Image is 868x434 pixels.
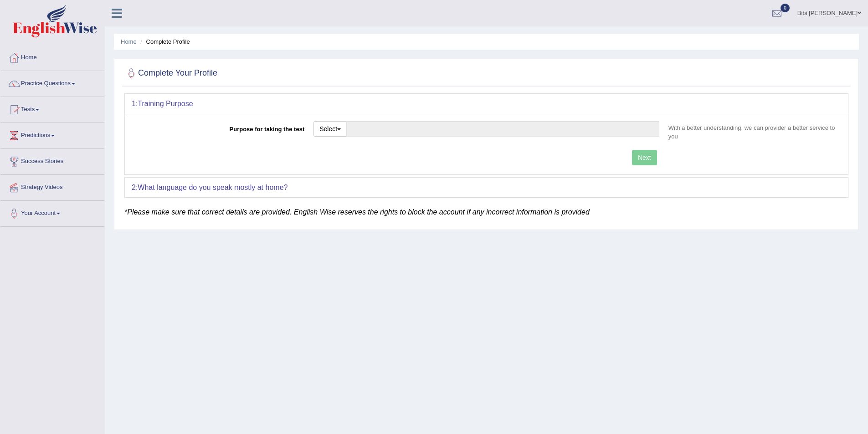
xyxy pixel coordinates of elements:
[132,121,309,133] label: Purpose for taking the test
[0,97,104,120] a: Tests
[124,208,590,216] em: *Please make sure that correct details are provided. English Wise reserves the rights to block th...
[0,123,104,146] a: Predictions
[781,4,790,12] span: 0
[0,45,104,68] a: Home
[0,175,104,198] a: Strategy Videos
[124,66,217,80] h2: Complete Your Profile
[138,37,190,46] li: Complete Profile
[0,71,104,94] a: Practice Questions
[0,201,104,224] a: Your Account
[138,184,288,191] b: What language do you speak mostly at home?
[121,38,137,45] a: Home
[0,149,104,172] a: Success Stories
[138,100,193,107] b: Training Purpose
[125,94,848,114] div: 1:
[313,121,347,137] button: Select
[125,178,848,198] div: 2:
[664,123,841,141] p: With a better understanding, we can provider a better service to you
